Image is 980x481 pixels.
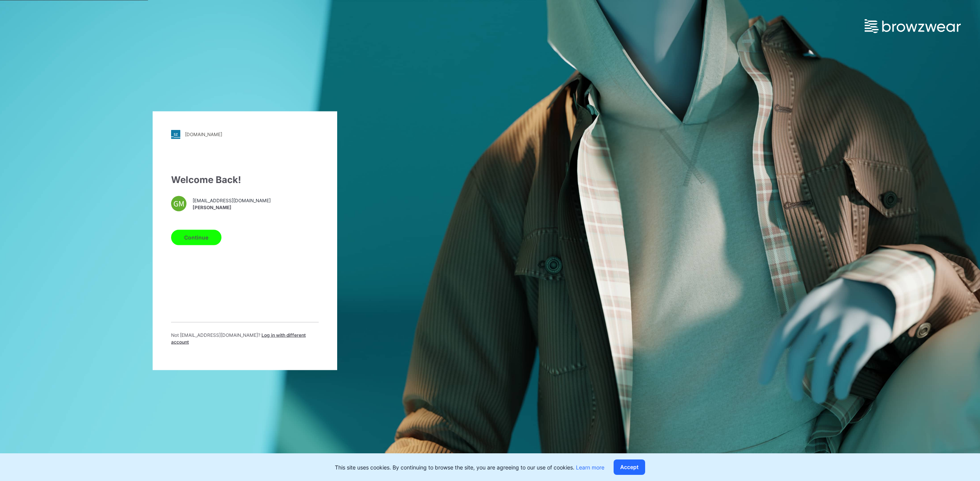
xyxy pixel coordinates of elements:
div: Welcome Back! [171,173,319,186]
span: [PERSON_NAME] [193,204,271,211]
div: [DOMAIN_NAME] [185,131,222,137]
a: Learn more [576,464,604,471]
img: stylezone-logo.562084cfcfab977791bfbf7441f1a819.svg [171,130,180,139]
p: Not [EMAIL_ADDRESS][DOMAIN_NAME] ? [171,331,319,345]
span: [EMAIL_ADDRESS][DOMAIN_NAME] [193,197,271,204]
a: [DOMAIN_NAME] [171,130,319,139]
button: Continue [171,230,221,245]
p: This site uses cookies. By continuing to browse the site, you are agreeing to our use of cookies. [335,463,604,471]
button: Accept [614,459,645,475]
div: GM [171,196,186,211]
img: browzwear-logo.e42bd6dac1945053ebaf764b6aa21510.svg [865,19,961,33]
